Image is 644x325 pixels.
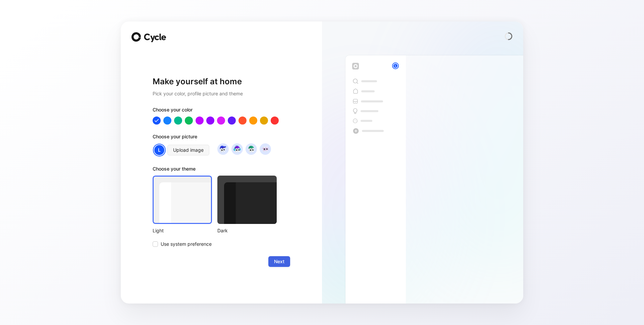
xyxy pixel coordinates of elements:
[274,258,284,266] span: Next
[261,144,270,153] img: avatar
[153,90,290,98] h2: Pick your color, profile picture and theme
[173,146,204,154] span: Upload image
[247,144,256,153] img: avatar
[352,63,359,69] img: workspace-default-logo-wX5zAyuM.png
[153,133,290,143] div: Choose your picture
[153,227,212,235] div: Light
[153,106,290,117] div: Choose your color
[161,240,212,248] span: Use system preference
[393,63,398,68] div: L
[217,227,277,235] div: Dark
[232,144,241,153] img: avatar
[268,256,290,267] button: Next
[153,76,290,87] h1: Make yourself at home
[218,144,227,153] img: avatar
[167,145,209,155] button: Upload image
[154,144,165,156] div: L
[153,165,277,176] div: Choose your theme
